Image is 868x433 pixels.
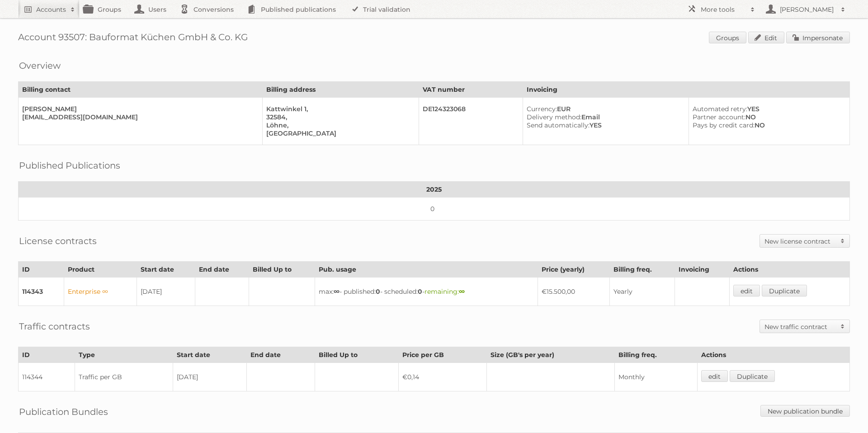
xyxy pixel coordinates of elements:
td: Enterprise ∞ [64,278,137,306]
th: Start date [137,262,195,278]
a: Groups [709,32,746,43]
td: 0 [19,198,850,221]
a: Impersonate [786,32,850,43]
th: Invoicing [523,82,850,98]
div: NO [693,113,842,121]
td: Yearly [609,278,675,306]
span: Send automatically: [527,121,590,129]
div: Löhne, [266,121,411,129]
th: Billing freq. [609,262,675,278]
a: Duplicate [762,285,807,297]
h2: Accounts [36,5,66,14]
h2: New traffic contract [764,322,836,331]
span: Toggle [836,320,849,333]
h2: Published Publications [19,159,120,172]
h2: Overview [19,59,61,72]
th: Price per GB [398,347,486,363]
a: New publication bundle [760,405,850,417]
td: €15.500,00 [538,278,609,306]
a: edit [733,285,760,297]
th: Price (yearly) [538,262,609,278]
th: VAT number [419,82,523,98]
div: NO [693,121,842,129]
th: Pub. usage [315,262,538,278]
div: [GEOGRAPHIC_DATA] [266,129,411,137]
th: Actions [729,262,849,278]
strong: ∞ [459,287,465,296]
a: Edit [748,32,784,43]
div: YES [527,121,681,129]
div: 32584, [266,113,411,121]
td: DE124323068 [419,98,523,145]
h2: [PERSON_NAME] [778,5,836,14]
div: [EMAIL_ADDRESS][DOMAIN_NAME] [22,113,255,121]
div: [PERSON_NAME] [22,105,255,113]
th: Billed Up to [249,262,315,278]
td: max: - published: - scheduled: - [315,278,538,306]
td: €0,14 [398,363,486,391]
h2: Traffic contracts [19,320,90,333]
a: Duplicate [730,370,775,382]
span: remaining: [425,287,465,296]
a: New traffic contract [760,320,849,333]
div: EUR [527,105,681,113]
th: End date [247,347,315,363]
td: 114343 [19,278,64,306]
h2: New license contract [764,237,836,246]
th: End date [195,262,249,278]
th: Billing address [262,82,419,98]
th: ID [19,262,64,278]
th: Actions [697,347,849,363]
span: Toggle [836,235,849,247]
span: Pays by credit card: [693,121,755,129]
h2: Publication Bundles [19,405,108,419]
td: [DATE] [137,278,195,306]
strong: 0 [418,287,422,296]
th: Size (GB's per year) [486,347,614,363]
strong: 0 [376,287,380,296]
span: Currency: [527,105,557,113]
span: Partner account: [693,113,745,121]
h2: License contracts [19,234,97,248]
strong: ∞ [334,287,340,296]
th: Product [64,262,137,278]
span: Delivery method: [527,113,581,121]
td: 114344 [19,363,75,391]
th: Billing contact [19,82,263,98]
h2: More tools [701,5,746,14]
th: ID [19,347,75,363]
h1: Account 93507: Bauformat Küchen GmbH & Co. KG [18,32,850,45]
th: Billed Up to [315,347,398,363]
th: 2025 [19,182,850,198]
th: Invoicing [675,262,729,278]
th: Billing freq. [615,347,698,363]
div: YES [693,105,842,113]
td: [DATE] [173,363,247,391]
td: Monthly [615,363,698,391]
div: Kattwinkel 1, [266,105,411,113]
a: edit [701,370,728,382]
a: New license contract [760,235,849,247]
div: Email [527,113,681,121]
th: Type [75,347,173,363]
th: Start date [173,347,247,363]
span: Automated retry: [693,105,747,113]
td: Traffic per GB [75,363,173,391]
